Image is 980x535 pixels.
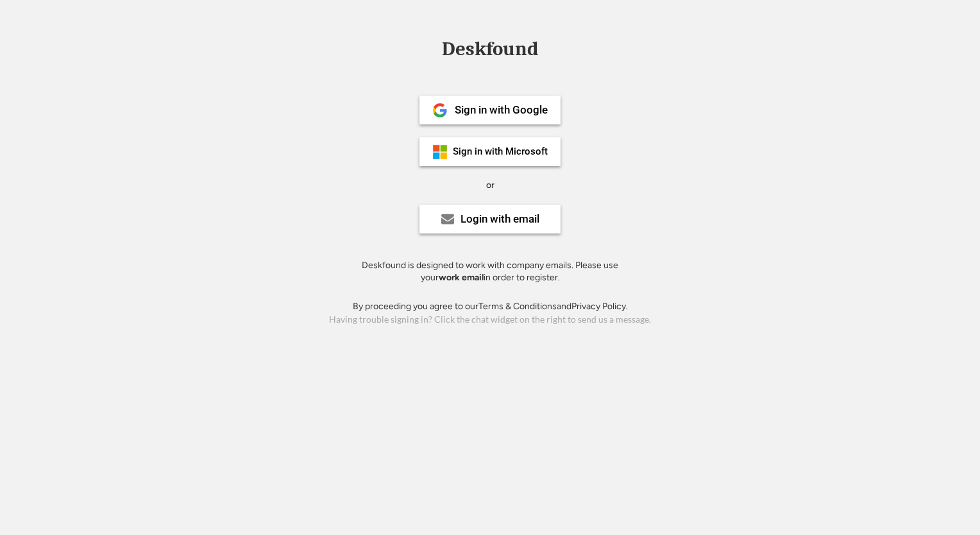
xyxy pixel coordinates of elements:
div: or [486,179,494,192]
strong: work email [439,272,484,283]
div: Deskfound [435,39,545,59]
a: Terms & Conditions [478,301,557,312]
div: Sign in with Microsoft [453,147,548,157]
img: 1024px-Google__G__Logo.svg.png [432,103,448,118]
img: ms-symbollockup_mssymbol_19.png [432,144,448,160]
a: Privacy Policy. [571,301,628,312]
div: By proceeding you agree to our and [353,300,628,313]
div: Sign in with Google [455,105,548,115]
div: Deskfound is designed to work with company emails. Please use your in order to register. [346,259,634,284]
div: Login with email [460,214,539,225]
